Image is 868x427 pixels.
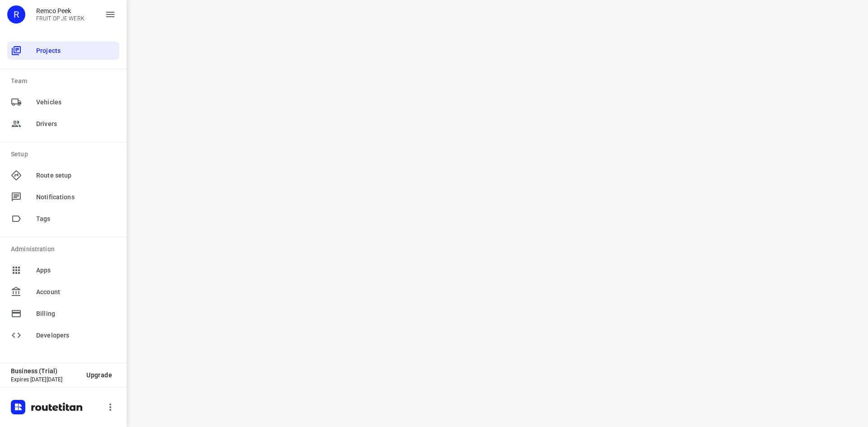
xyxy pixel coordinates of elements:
div: Route setup [7,166,119,184]
span: Upgrade [86,371,112,379]
p: Team [11,76,119,86]
span: Projects [36,46,116,56]
div: Vehicles [7,93,119,111]
p: Business (Trial) [11,367,79,375]
div: Drivers [7,115,119,133]
span: Route setup [36,171,116,180]
div: Projects [7,42,119,60]
div: Notifications [7,188,119,206]
span: Tags [36,214,116,224]
div: Apps [7,261,119,279]
span: Apps [36,266,116,275]
span: Drivers [36,119,116,129]
div: R [7,5,25,23]
div: Account [7,283,119,301]
p: Setup [11,150,119,159]
span: Notifications [36,192,116,202]
span: Account [36,287,116,297]
p: Remco Peek [36,7,85,14]
span: Developers [36,331,116,340]
button: Upgrade [79,367,119,383]
p: Administration [11,244,119,254]
p: Expires [DATE][DATE] [11,376,79,383]
span: Billing [36,309,116,319]
div: Billing [7,305,119,323]
span: Vehicles [36,98,116,107]
div: Tags [7,210,119,228]
p: FRUIT OP JE WERK [36,15,85,22]
div: Developers [7,326,119,344]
